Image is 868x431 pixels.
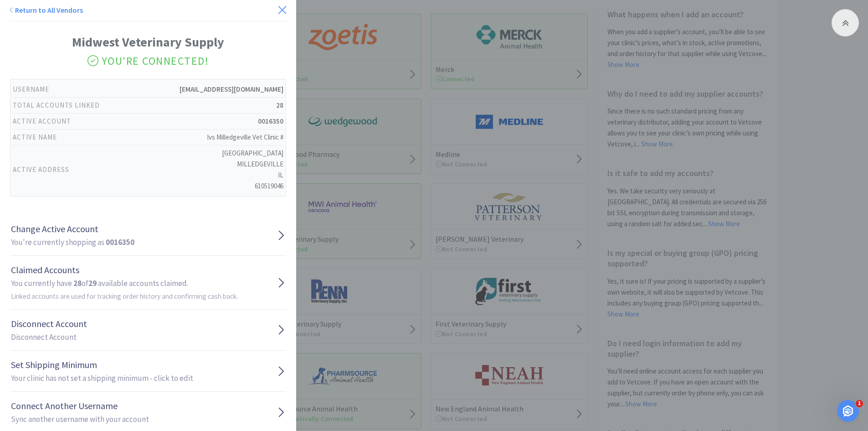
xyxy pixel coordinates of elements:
h1: Disconnect Account [11,317,87,331]
a: Return to All Vendors [9,5,83,15]
strong: 28 [73,278,82,288]
strong: 29 [88,278,97,288]
h2: You're currently shopping as [11,236,134,249]
h1: Change Active Account [11,222,134,236]
span: IL [278,171,283,179]
iframe: Intercom live chat [837,400,859,422]
span: 610519046 [255,182,283,190]
h1: Set Shipping Minimum [11,358,193,372]
div: Active Account [13,116,71,127]
div: Username [13,84,49,95]
span: MILLEDGEVILLE [237,160,283,168]
span: 1 [856,400,863,407]
h2: You're Connected! [10,52,286,70]
h1: Connect Another Username [11,399,149,413]
span: [GEOGRAPHIC_DATA] [222,149,283,157]
h2: You currently have of available accounts claimed. [11,277,238,302]
h2: Your clinic has not set a shipping minimum - click to edit [11,372,193,384]
div: Active Address [13,148,69,192]
div: 0016350 [258,116,283,127]
div: [EMAIL_ADDRESS][DOMAIN_NAME] [180,84,283,95]
h1: Claimed Accounts [11,263,238,277]
p: Ivs Milledgeville Vet Clinic # [207,132,283,143]
h2: Sync another username with your account [11,413,149,426]
div: Active Name [13,132,57,143]
strong: 0016350 [106,237,134,247]
div: 28 [276,100,283,111]
span: Linked accounts are used for tracking order history and confirming cash back. [11,292,238,301]
h2: Disconnect Account [11,331,87,343]
div: Total Accounts Linked [13,100,100,111]
h1: Midwest Veterinary Supply [10,32,286,52]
